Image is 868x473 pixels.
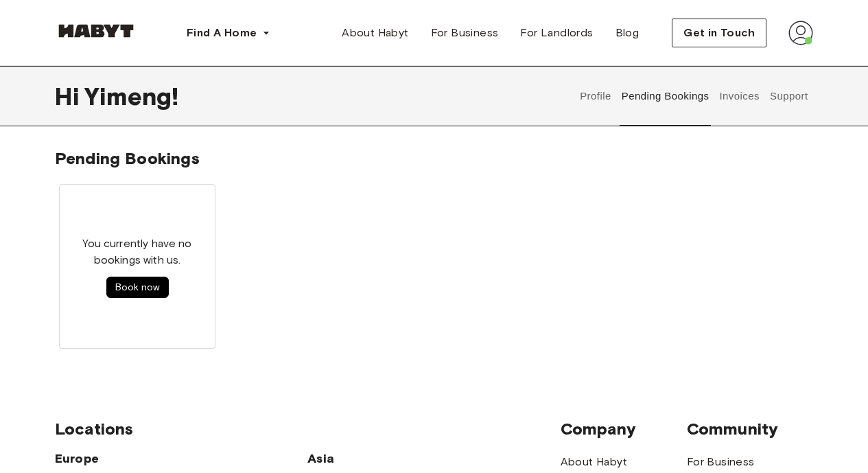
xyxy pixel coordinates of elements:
[672,19,766,47] button: Get in Touch
[55,450,307,467] span: Europe
[561,419,687,439] span: Company
[55,24,137,38] img: Habyt
[520,25,593,41] span: For Landlords
[718,66,761,126] button: Invoices
[620,66,711,126] button: Pending Bookings
[578,66,613,126] button: Profile
[331,19,419,47] a: About Habyt
[431,25,499,41] span: For Business
[342,25,408,41] span: About Habyt
[788,21,813,45] img: avatar
[176,19,281,47] button: Find A Home
[68,235,207,298] div: You currently have no bookings with us.
[420,19,510,47] a: For Business
[575,66,813,126] div: user profile tabs
[605,19,650,47] a: Blog
[307,450,434,467] span: Asia
[55,419,561,439] span: Locations
[561,454,627,470] a: About Habyt
[768,66,810,126] button: Support
[55,82,84,111] span: Hi
[509,19,604,47] a: For Landlords
[187,25,257,41] span: Find A Home
[687,454,755,470] a: For Business
[106,277,169,298] button: Book now
[615,25,640,41] span: Blog
[84,82,178,111] span: Yimeng !
[683,25,755,41] span: Get in Touch
[55,148,200,168] span: Pending Bookings
[687,419,813,439] span: Community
